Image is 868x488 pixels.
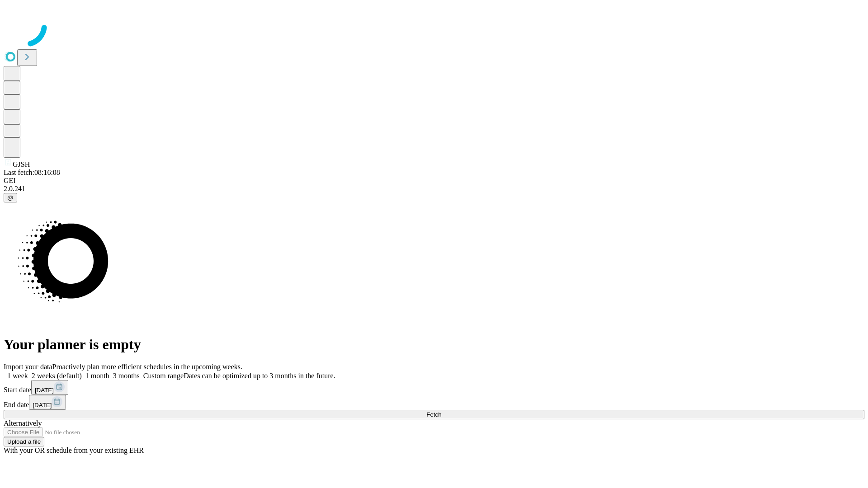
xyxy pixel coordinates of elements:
[85,372,109,380] span: 1 month
[4,395,864,410] div: End date
[4,363,52,371] span: Import your data
[4,410,864,419] button: Fetch
[4,169,60,176] span: Last fetch: 08:16:08
[143,372,184,380] span: Custom range
[4,336,864,353] h1: Your planner is empty
[4,193,17,202] button: @
[4,185,864,193] div: 2.0.241
[31,380,68,395] button: [DATE]
[52,363,242,371] span: Proactively plan more efficient schedules in the upcoming weeks.
[33,402,52,408] span: [DATE]
[4,177,864,185] div: GEI
[4,380,864,395] div: Start date
[35,387,54,394] span: [DATE]
[29,395,66,410] button: [DATE]
[7,372,28,380] span: 1 week
[4,446,144,454] span: With your OR schedule from your existing EHR
[184,372,335,380] span: Dates can be optimized up to 3 months in the future.
[113,372,140,380] span: 3 months
[4,419,42,427] span: Alternatively
[32,372,82,380] span: 2 weeks (default)
[426,411,441,418] span: Fetch
[4,437,44,446] button: Upload a file
[7,194,14,201] span: @
[13,160,30,168] span: GJSH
